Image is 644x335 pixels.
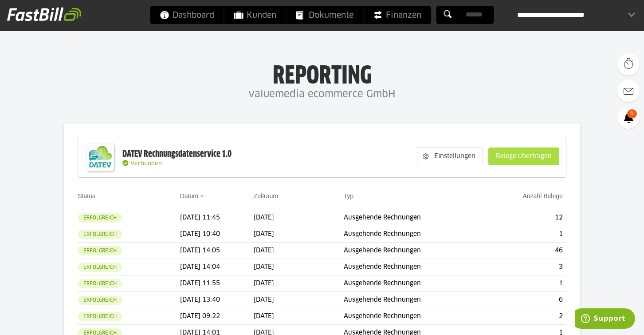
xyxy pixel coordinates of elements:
a: Finanzen [364,6,431,24]
a: Status [78,192,95,199]
td: [DATE] [254,308,344,325]
td: Ausgehende Rechnungen [344,259,486,275]
h1: Reporting [89,63,555,86]
td: [DATE] 13:40 [180,292,254,308]
td: [DATE] 09:22 [180,308,254,325]
div: DATEV Rechnungsdatenservice 1.0 [122,148,232,160]
td: [DATE] 11:45 [180,210,254,226]
img: fastbill_logo_white.png [7,7,81,21]
td: 3 [486,259,566,275]
sl-badge: Erfolgreich [78,246,122,255]
a: Dokumente [287,6,363,24]
span: Verbunden [130,161,162,167]
a: Datum [180,192,198,199]
td: [DATE] [254,243,344,259]
td: Ausgehende Rechnungen [344,243,486,259]
td: Ausgehende Rechnungen [344,292,486,308]
a: Typ [344,192,354,199]
td: [DATE] [254,226,344,243]
td: Ausgehende Rechnungen [344,210,486,226]
td: 1 [486,226,566,243]
span: Dashboard [160,6,214,24]
a: Dashboard [150,6,224,24]
sl-badge: Erfolgreich [78,279,122,288]
a: Zeitraum [254,192,278,199]
span: Finanzen [373,6,421,24]
td: [DATE] 14:04 [180,259,254,275]
sl-badge: Erfolgreich [78,213,122,223]
td: 2 [486,308,566,325]
iframe: Öffnet ein Widget, in dem Sie weitere Informationen finden [575,308,635,331]
a: Anzahl Belege [522,192,562,199]
span: Kunden [234,6,276,24]
td: 1 [486,275,566,292]
sl-badge: Erfolgreich [78,230,122,239]
sl-button: Einstellungen [417,148,483,165]
td: [DATE] [254,210,344,226]
img: sort_desc.gif [200,195,206,197]
sl-button: Belege übertragen [488,148,559,165]
td: Ausgehende Rechnungen [344,308,486,325]
span: 6 [627,109,637,118]
td: Ausgehende Rechnungen [344,275,486,292]
sl-badge: Erfolgreich [78,295,122,305]
sl-badge: Erfolgreich [78,263,122,272]
td: [DATE] 10:40 [180,226,254,243]
td: 6 [486,292,566,308]
sl-badge: Erfolgreich [78,312,122,321]
span: Dokumente [296,6,353,24]
td: [DATE] 14:05 [180,243,254,259]
td: [DATE] [254,275,344,292]
td: Ausgehende Rechnungen [344,226,486,243]
a: 6 [617,107,640,129]
td: 46 [486,243,566,259]
td: [DATE] [254,259,344,275]
td: [DATE] 11:55 [180,275,254,292]
img: DATEV-Datenservice Logo [82,140,118,175]
td: [DATE] [254,292,344,308]
td: 12 [486,210,566,226]
a: Kunden [224,6,286,24]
